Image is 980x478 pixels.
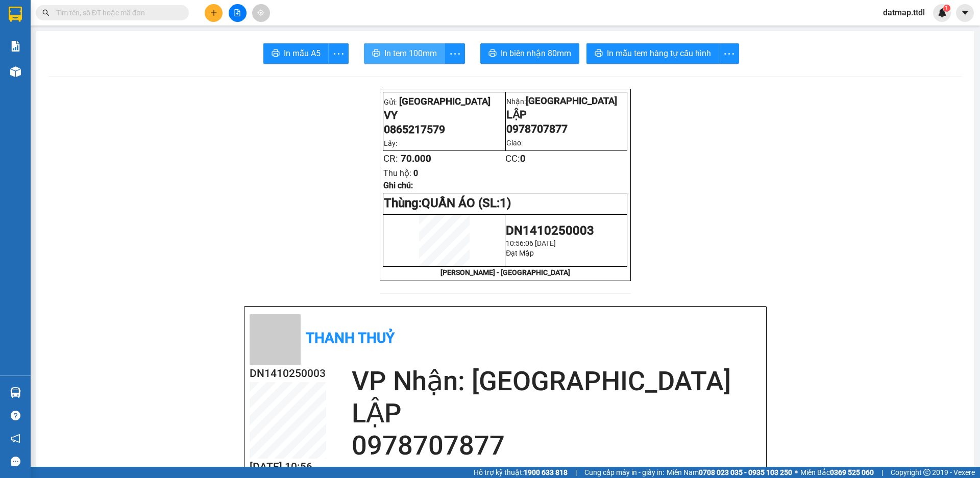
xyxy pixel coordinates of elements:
sup: 1 [943,5,950,12]
span: QUẦN ÁO (SL: [422,196,511,210]
strong: 0369 525 060 [830,468,874,476]
span: VY [384,109,398,121]
span: Miền Bắc [800,467,874,478]
button: printerIn biên nhận 80mm [480,43,579,64]
span: Ghi chú: [383,181,413,190]
span: CR: [383,153,398,164]
span: LẬP [506,108,527,121]
span: printer [272,49,280,59]
button: printerIn mẫu tem hàng tự cấu hình [586,43,719,64]
button: more [719,43,739,64]
span: more [329,47,348,60]
span: 1) [500,196,511,210]
span: 10:56:06 [DATE] [506,239,556,247]
h2: 0978707877 [352,430,761,462]
span: 1 [945,5,948,12]
span: | [881,467,883,478]
span: message [11,457,20,466]
span: Hỗ trợ kỹ thuật: [474,467,568,478]
span: In mẫu A5 [284,47,321,60]
span: Thu hộ: [383,168,411,178]
span: search [42,9,50,16]
button: caret-down [956,4,974,22]
button: aim [252,4,270,22]
span: caret-down [961,8,970,17]
strong: 0708 023 035 - 0935 103 250 [699,468,792,476]
span: ⚪️ [795,470,798,474]
img: icon-new-feature [938,8,947,17]
span: Gửi: [9,9,24,19]
button: plus [205,4,223,22]
span: notification [11,434,20,443]
span: aim [257,9,264,16]
button: printerIn mẫu A5 [263,43,329,64]
strong: [PERSON_NAME] - [GEOGRAPHIC_DATA] [440,268,570,276]
h2: [DATE] 10:56 [250,459,326,475]
span: copyright [923,469,930,476]
span: 0865217579 [384,123,445,136]
span: DN1410250003 [506,223,594,238]
div: 0914235179 [119,44,223,58]
img: logo-vxr [9,7,22,22]
span: Lấy: [384,139,397,147]
b: Thanh Thuỷ [306,330,395,346]
span: Đạt Mập [506,249,534,257]
p: Gửi: [384,94,504,107]
div: [GEOGRAPHIC_DATA] [9,9,112,32]
img: warehouse-icon [10,387,21,398]
img: solution-icon [10,41,21,52]
span: Nhận: [119,9,144,19]
span: Giao: [506,139,523,147]
span: 0978707877 [506,122,568,135]
span: CC: [505,153,526,164]
span: 70.000 [401,153,431,164]
span: [GEOGRAPHIC_DATA] [399,96,491,107]
h2: VP Nhận: [GEOGRAPHIC_DATA] [352,365,761,397]
span: question-circle [11,411,20,420]
span: more [445,47,464,60]
span: In biên nhận 80mm [501,47,571,60]
span: Thùng: [384,196,422,210]
span: printer [595,49,603,59]
span: file-add [234,9,241,16]
span: | [575,467,577,478]
span: more [719,47,739,60]
div: THÀNH [119,32,223,44]
div: 70.000 [8,64,114,77]
img: warehouse-icon [10,66,21,77]
h2: LẬP [352,397,761,430]
strong: 1900 633 818 [524,468,568,476]
div: [GEOGRAPHIC_DATA] [119,9,223,32]
span: In mẫu tem hàng tự cấu hình [607,47,711,60]
button: file-add [229,4,247,22]
span: printer [372,49,380,59]
span: Miền Nam [667,467,792,478]
span: [GEOGRAPHIC_DATA] [526,95,617,107]
span: 0 [520,153,526,164]
button: more [328,43,349,64]
span: datmap.ttdl [875,6,933,19]
span: printer [488,49,497,59]
span: 0 [413,168,418,178]
h2: DN1410250003 [250,365,326,382]
button: printerIn tem 100mm [364,43,445,64]
input: Tìm tên, số ĐT hoặc mã đơn [56,7,177,18]
span: In tem 100mm [384,47,437,60]
span: Cung cấp máy in - giấy in: [584,467,664,478]
span: plus [210,9,217,16]
button: more [445,43,465,64]
span: CR : [8,65,23,76]
p: Nhận: [506,95,627,107]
